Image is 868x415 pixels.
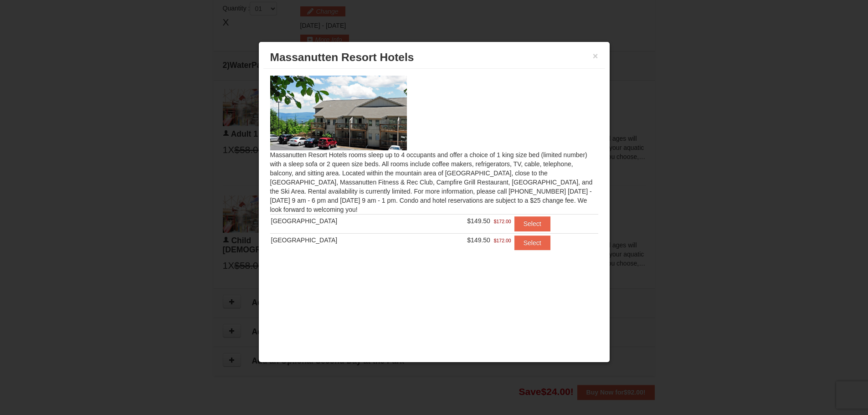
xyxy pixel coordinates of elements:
span: $149.50 [467,236,490,244]
span: Massanutten Resort Hotels [270,51,414,63]
div: Massanutten Resort Hotels rooms sleep up to 4 occupants and offer a choice of 1 king size bed (li... [263,69,605,268]
img: 19219026-1-e3b4ac8e.jpg [270,76,407,150]
span: $172.00 [494,217,511,226]
div: [GEOGRAPHIC_DATA] [271,216,414,225]
button: Select [514,216,550,231]
span: $172.00 [494,236,511,245]
button: × [593,51,598,61]
button: Select [514,236,550,250]
div: [GEOGRAPHIC_DATA] [271,236,414,245]
span: $149.50 [467,217,490,225]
